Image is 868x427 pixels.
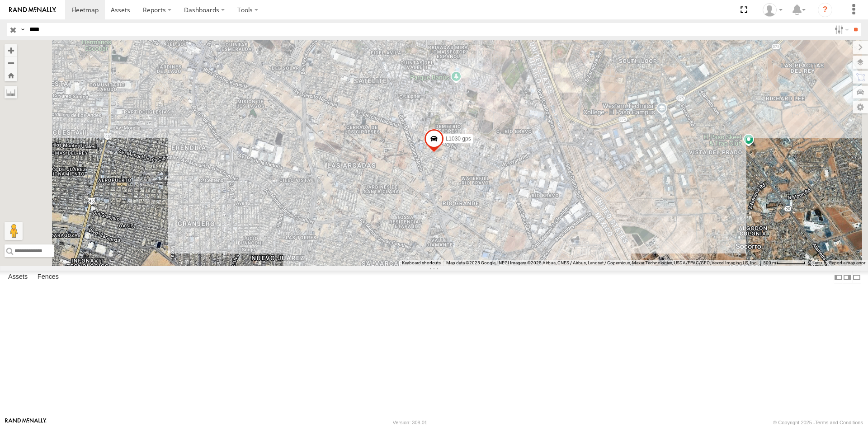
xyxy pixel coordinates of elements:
[759,3,786,17] div: Roberto Garcia
[5,222,23,240] button: Drag Pegman onto the map to open Street View
[818,3,832,17] i: ?
[829,260,865,265] a: Report a map error
[831,23,850,36] label: Search Filter Options
[5,44,17,56] button: Zoom in
[33,271,63,284] label: Fences
[446,135,471,141] span: L1030 gps
[5,56,17,69] button: Zoom out
[5,86,17,99] label: Measure
[815,420,863,425] a: Terms and Conditions
[19,23,26,36] label: Search Query
[773,420,863,425] div: © Copyright 2025 -
[9,7,56,13] img: rand-logo.svg
[402,260,441,266] button: Keyboard shortcuts
[393,420,427,425] div: Version: 308.01
[5,69,17,81] button: Zoom Home
[834,271,843,284] label: Dock Summary Table to the Left
[853,101,868,113] label: Map Settings
[852,271,861,284] label: Hide Summary Table
[843,271,852,284] label: Dock Summary Table to the Right
[446,260,758,265] span: Map data ©2025 Google, INEGI Imagery ©2025 Airbus, CNES / Airbus, Landsat / Copernicus, Maxar Tec...
[5,418,47,427] a: Visit our Website
[763,260,776,265] span: 500 m
[813,261,822,265] a: Terms (opens in new tab)
[760,260,808,266] button: Map Scale: 500 m per 61 pixels
[4,271,32,284] label: Assets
